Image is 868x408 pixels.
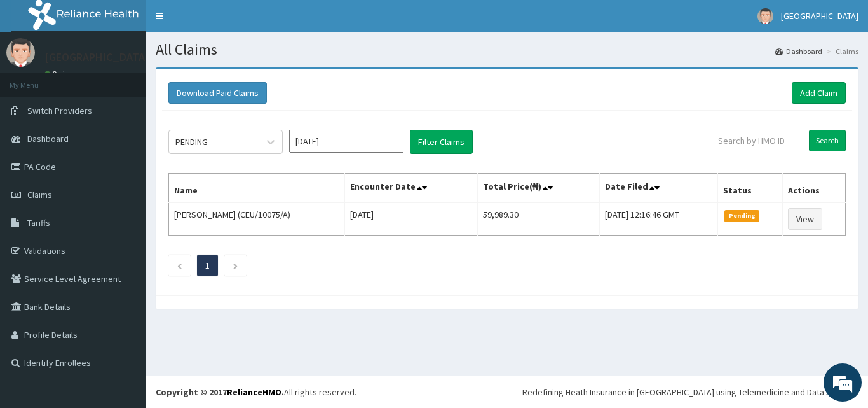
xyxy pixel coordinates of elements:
[788,208,822,230] a: View
[522,386,858,398] div: Redefining Heath Insurance in [GEOGRAPHIC_DATA] using Telemedicine and Data Science!
[146,376,868,408] footer: All rights reserved.
[757,8,773,24] img: User Image
[477,174,600,203] th: Total Price(₦)
[824,46,858,57] li: Claims
[345,202,477,236] td: [DATE]
[156,386,284,398] strong: Copyright © 2017 .
[600,174,718,203] th: Date Filed
[177,260,182,271] a: Previous page
[783,174,846,203] th: Actions
[792,82,846,104] a: Add Claim
[27,189,52,200] span: Claims
[718,174,783,203] th: Status
[781,10,858,22] span: [GEOGRAPHIC_DATA]
[809,130,846,151] input: Search
[205,260,210,271] a: Page 1 is your current page
[27,133,69,144] span: Dashboard
[27,217,50,229] span: Tariffs
[169,174,345,203] th: Name
[44,52,149,63] p: [GEOGRAPHIC_DATA]
[168,82,267,104] button: Download Paid Claims
[44,69,75,78] a: Online
[169,202,345,236] td: [PERSON_NAME] (CEU/10075/A)
[710,130,804,151] input: Search by HMO ID
[6,38,35,67] img: User Image
[600,202,718,236] td: [DATE] 12:16:46 GMT
[775,46,822,57] a: Dashboard
[410,130,473,154] button: Filter Claims
[289,130,403,153] input: Select Month and Year
[477,202,600,236] td: 59,989.30
[227,386,281,398] a: RelianceHMO
[345,174,477,203] th: Encounter Date
[156,41,858,58] h1: All Claims
[175,136,208,148] div: PENDING
[724,210,759,222] span: Pending
[27,105,92,116] span: Switch Providers
[233,260,238,271] a: Next page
